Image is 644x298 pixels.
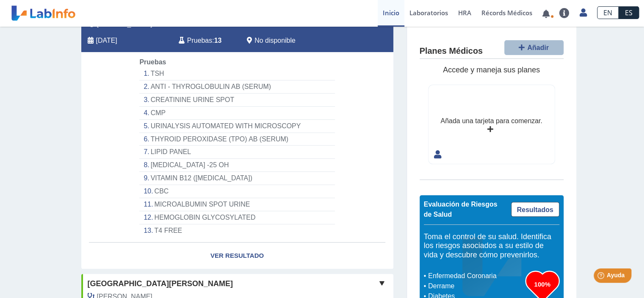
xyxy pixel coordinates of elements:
[139,159,334,172] li: [MEDICAL_DATA] -25 OH
[139,107,334,120] li: CMP
[424,201,498,218] span: Evaluación de Riesgos de Salud
[139,185,334,198] li: CBC
[525,279,559,290] h3: 100%
[139,224,334,237] li: T4 FREE
[511,202,559,217] a: Resultados
[139,198,334,211] li: MICROALBUMIN SPOT URINE
[426,281,525,291] li: Derrame
[527,44,549,51] span: Añadir
[96,36,117,46] span: 2024-12-31
[139,211,334,224] li: HEMOGLOBIN GLYCOSYLATED
[139,146,334,159] li: LIPID PANEL
[81,243,393,269] a: Ver Resultado
[139,58,166,66] span: Pruebas
[424,232,559,260] h5: Toma el control de su salud. Identifica los riesgos asociados a su estilo de vida y descubre cómo...
[139,80,334,94] li: ANTI - THYROGLOBULIN AB (SERUM)
[420,46,483,56] h4: Planes Médicos
[597,6,619,19] a: EN
[426,271,525,281] li: Enfermedad Coronaria
[88,278,233,290] span: [GEOGRAPHIC_DATA][PERSON_NAME]
[214,37,222,44] b: 13
[172,36,240,46] div: :
[254,36,296,46] span: No disponible
[504,40,564,55] button: Añadir
[139,120,334,133] li: URINALYSIS AUTOMATED WITH MICROSCOPY
[619,6,639,19] a: ES
[458,8,471,17] span: HRA
[139,172,334,185] li: VITAMIN B12 ([MEDICAL_DATA])
[139,94,334,107] li: CREATININE URINE SPOT
[569,265,635,289] iframe: Help widget launcher
[187,36,212,46] span: Pruebas
[139,133,334,146] li: THYROID PEROXIDASE (TPO) AB (SERUM)
[139,67,334,80] li: TSH
[440,116,542,126] div: Añada una tarjeta para comenzar.
[443,66,540,74] span: Accede y maneja sus planes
